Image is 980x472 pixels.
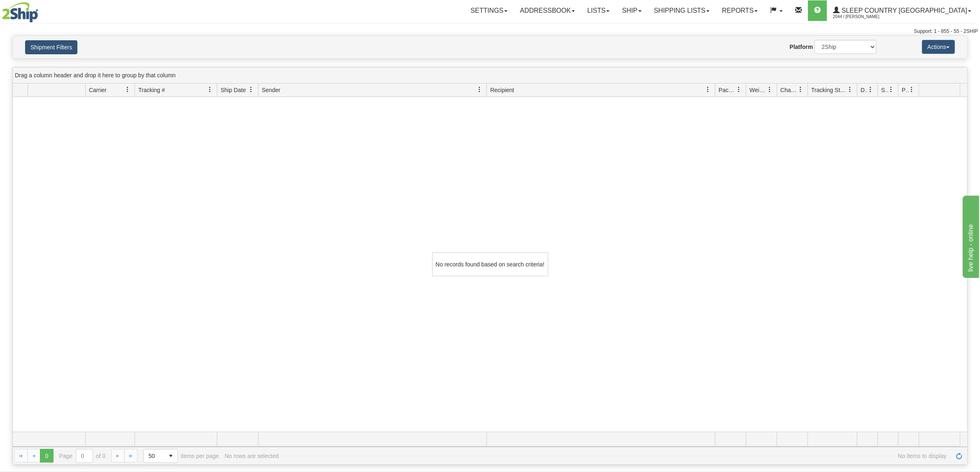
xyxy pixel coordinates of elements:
[952,449,966,462] a: Refresh
[2,2,38,23] img: logo2044.jpg
[902,86,909,94] span: Pickup Status
[225,453,279,459] div: No rows are selected
[961,194,979,278] iframe: chat widget
[143,449,178,463] span: Page sizes drop down
[284,453,947,459] span: No items to display
[6,5,76,15] div: live help - online
[13,67,967,83] div: grid grouping header
[864,83,878,97] a: Delivery Status filter column settings
[861,86,868,94] span: Delivery Status
[701,83,715,97] a: Recipient filter column settings
[244,83,258,97] a: Ship Date filter column settings
[464,0,514,21] a: Settings
[149,452,159,460] span: 50
[203,83,217,97] a: Tracking # filter column settings
[262,86,280,94] span: Sender
[473,83,487,97] a: Sender filter column settings
[490,86,514,94] span: Recipient
[827,0,978,21] a: Sleep Country [GEOGRAPHIC_DATA] 2044 / [PERSON_NAME]
[719,86,736,94] span: Packages
[881,86,888,94] span: Shipment Issues
[811,86,847,94] span: Tracking Status
[780,86,798,94] span: Charge
[843,83,857,97] a: Tracking Status filter column settings
[922,40,955,54] button: Actions
[833,13,895,21] span: 2044 / [PERSON_NAME]
[581,0,616,21] a: Lists
[138,86,165,94] span: Tracking #
[143,449,219,463] span: items per page
[40,449,53,462] span: Page 0
[794,83,808,97] a: Charge filter column settings
[2,28,978,35] div: Support: 1 - 855 - 55 - 2SHIP
[25,40,77,54] button: Shipment Filters
[432,252,548,276] div: No records found based on search criteria!
[790,43,813,51] label: Platform
[732,83,746,97] a: Packages filter column settings
[884,83,898,97] a: Shipment Issues filter column settings
[648,0,716,21] a: Shipping lists
[616,0,647,21] a: Ship
[164,449,177,463] span: select
[59,449,106,463] span: Page of 0
[750,86,767,94] span: Weight
[716,0,764,21] a: Reports
[221,86,246,94] span: Ship Date
[763,83,777,97] a: Weight filter column settings
[840,7,967,14] span: Sleep Country [GEOGRAPHIC_DATA]
[514,0,581,21] a: Addressbook
[121,83,135,97] a: Carrier filter column settings
[89,86,107,94] span: Carrier
[905,83,919,97] a: Pickup Status filter column settings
